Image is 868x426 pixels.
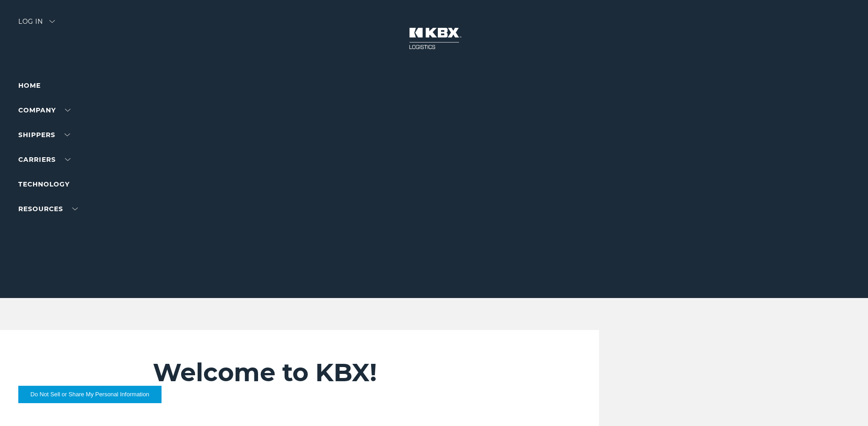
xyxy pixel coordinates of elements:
div: Log in [18,18,55,32]
img: kbx logo [400,18,469,59]
a: Home [18,81,41,90]
button: Do Not Sell or Share My Personal Information [18,386,162,403]
a: Technology [18,180,70,188]
a: Company [18,106,70,114]
a: SHIPPERS [18,131,70,139]
h2: Welcome to KBX! [153,357,544,388]
a: Carriers [18,155,70,164]
a: RESOURCES [18,205,78,213]
img: arrow [49,20,55,23]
